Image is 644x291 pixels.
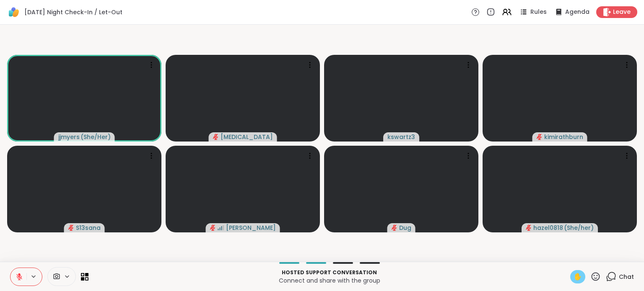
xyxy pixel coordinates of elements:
[533,224,563,232] span: hazel0818
[93,276,565,285] p: Connect and share with the group
[80,133,111,141] span: ( She/Her )
[392,225,397,231] span: audio-muted
[24,8,122,16] span: [DATE] Night Check-In / Let-Out
[526,225,532,231] span: audio-muted
[226,224,276,232] span: [PERSON_NAME]
[565,8,589,16] span: Agenda
[564,224,594,232] span: ( She/her )
[210,225,216,231] span: audio-muted
[399,224,411,232] span: Dug
[613,8,631,16] span: Leave
[537,134,543,140] span: audio-muted
[387,133,415,141] span: kswartz3
[76,224,101,232] span: S13sana
[58,133,80,141] span: jjmyers
[574,272,582,282] span: ✋
[619,273,634,281] span: Chat
[68,225,74,231] span: audio-muted
[93,269,565,276] p: Hosted support conversation
[544,133,583,141] span: kimirathburn
[221,133,273,141] span: [MEDICAL_DATA]
[213,134,219,140] span: audio-muted
[530,8,547,16] span: Rules
[7,5,21,19] img: ShareWell Logomark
